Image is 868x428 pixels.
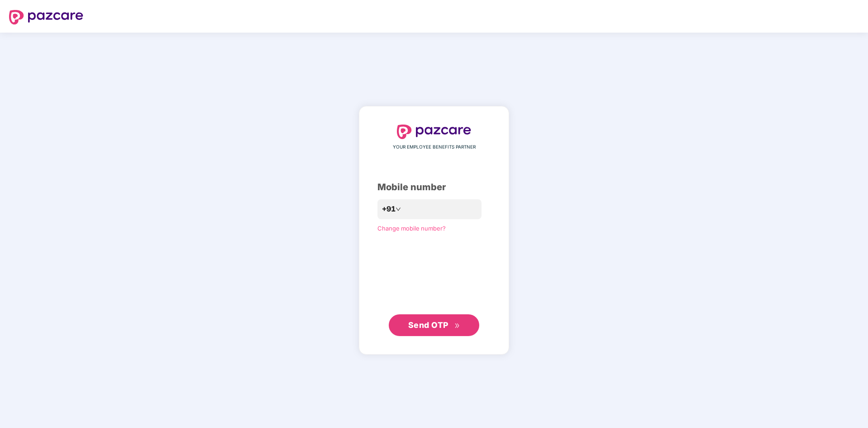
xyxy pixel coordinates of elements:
[9,10,83,24] img: logo
[454,323,460,329] span: double-right
[389,314,479,336] button: Send OTPdouble-right
[377,180,491,194] div: Mobile number
[393,144,476,151] span: YOUR EMPLOYEE BENEFITS PARTNER
[408,320,448,330] span: Send OTP
[396,207,401,212] span: down
[382,203,396,215] span: +91
[377,225,446,232] a: Change mobile number?
[397,125,471,139] img: logo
